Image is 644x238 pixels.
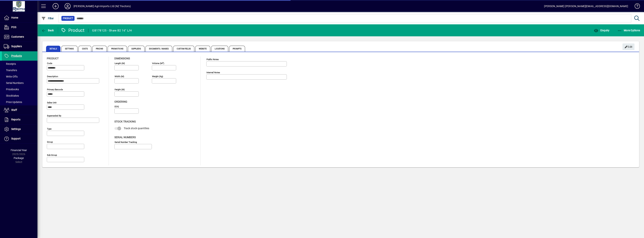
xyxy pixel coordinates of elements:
a: Stocktakes [2,93,37,99]
span: Package [14,157,24,160]
mat-label: Width (m) [115,75,124,78]
span: Website [195,46,210,52]
button: Enquiry [593,27,610,34]
sup: 3 [162,62,163,63]
a: Customers [2,32,37,42]
button: Filter [40,15,55,22]
span: Price Updates [4,101,22,104]
button: Edit [622,43,634,50]
mat-label: Serial Number tracking [115,141,137,143]
button: Add [50,3,62,10]
mat-label: Code [47,62,52,65]
span: Product [63,16,73,20]
a: Pricebooks [2,86,37,93]
span: Settings [11,128,21,131]
a: Staff [2,105,37,115]
div: GB178125 - Share B2 16'' L/H [92,28,132,34]
span: Back [41,29,54,32]
mat-label: Sales unit [47,101,57,104]
span: Receipts [4,62,16,65]
span: Stock Tracking [114,120,136,123]
span: Suppliers [128,46,145,52]
a: Write Offs [2,73,37,80]
a: Price Updates [2,99,37,105]
span: Custom Fields [173,46,194,52]
span: Serial Numbers [114,136,136,139]
mat-label: Type [47,128,51,130]
span: Home [11,16,18,19]
span: Dimensions [114,57,130,60]
span: Support [11,137,21,140]
mat-label: Public Notes [206,58,219,61]
span: Reports [11,118,20,121]
a: Transfers [2,67,37,73]
mat-label: Primary barcode [47,88,63,91]
span: Financial Year [11,149,27,152]
span: Prompts [229,46,245,52]
span: Serial Numbers [4,81,24,84]
button: Profile [62,3,74,10]
span: Promotions [108,46,127,52]
span: Write Offs [4,75,18,78]
span: Product [47,57,59,60]
span: More Options [617,29,640,32]
span: Products [11,54,22,57]
mat-label: Sub group [47,154,57,156]
span: Customers [11,35,24,38]
span: Costs [78,46,92,52]
span: Suppliers [11,45,22,48]
span: POS [11,26,16,29]
a: Home [2,13,37,22]
mat-label: Internal Notes [206,71,220,74]
a: Reports [2,115,37,124]
mat-label: Weight (Kg) [152,75,163,78]
mat-label: Volume (m ) [152,62,164,65]
mat-label: Group [47,141,53,143]
span: Transfers [4,69,17,72]
a: POS [2,23,37,32]
mat-label: Length (m) [115,62,125,65]
a: Settings [2,125,37,134]
a: Knowledge Base [632,1,639,13]
a: Suppliers [2,42,37,51]
mat-label: EOQ [115,105,119,108]
span: Details [46,46,60,52]
span: Ordering [114,100,127,103]
button: Back [40,27,55,34]
span: Locations [211,46,228,52]
mat-label: Description [47,75,58,78]
span: Settings [61,46,78,52]
span: Staff [11,108,17,111]
span: Track stock quantities [124,127,149,130]
div: Product [61,27,85,33]
app-page-header-button: Back [37,27,58,34]
span: Pricing [92,46,107,52]
span: Stocktakes [4,94,19,97]
button: More Options [616,27,641,34]
a: Support [2,134,37,143]
mat-label: Superseded by [47,114,61,117]
span: Filter [41,17,54,20]
mat-label: Height (m) [115,88,125,91]
span: Edit [625,44,633,50]
div: [PERSON_NAME] Agri-Imports Ltd (NZ Tractors) [74,3,131,9]
div: [PERSON_NAME] [PERSON_NAME][EMAIL_ADDRESS][DOMAIN_NAME] [544,3,628,9]
a: Receipts [2,61,37,67]
span: Pricebooks [4,88,19,91]
span: Documents / Images [145,46,172,52]
a: Serial Numbers [2,80,37,86]
span: Enquiry [594,29,609,32]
